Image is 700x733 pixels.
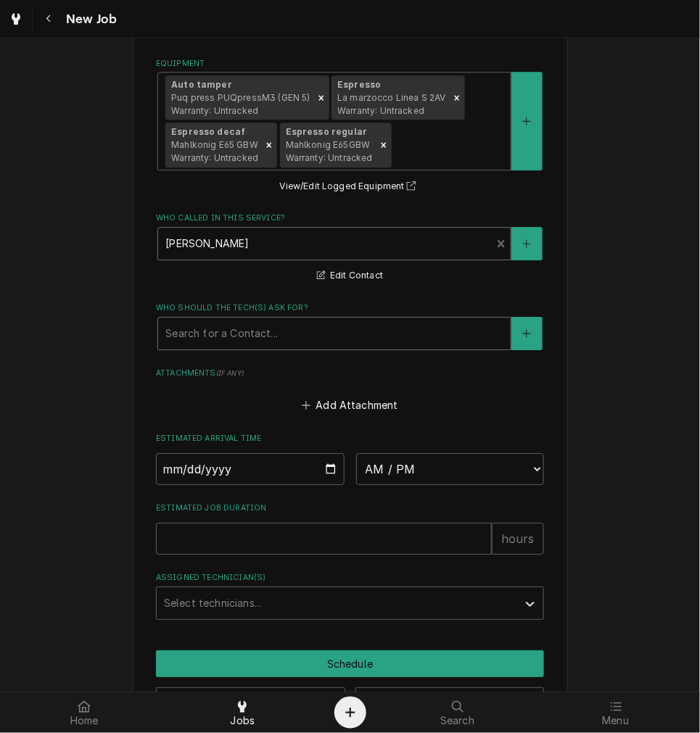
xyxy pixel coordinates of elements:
a: Search [379,695,536,730]
span: ( if any ) [216,369,244,377]
label: Assigned Technician(s) [156,572,544,584]
div: Button Group [156,650,544,714]
div: Button Group Row [156,650,544,677]
div: Remove [object Object] [313,75,329,120]
button: Create New Equipment [511,72,542,170]
div: Equipment [156,58,544,195]
div: Remove [object Object] [261,123,277,167]
div: Remove [object Object] [376,123,392,167]
label: Estimated Job Duration [156,502,544,514]
div: Who called in this service? [156,212,544,284]
span: Mahlkonig E65 GBW Warranty: Untracked [171,139,258,163]
span: Menu [603,716,630,727]
svg: Create New Equipment [522,116,531,126]
span: New Job [62,9,117,29]
button: Save Draft [355,687,545,714]
input: Date [156,453,345,485]
span: Puq press PUQpressM3 (GEN 5) Warranty: Untracked [171,92,310,116]
button: Edit Contact [315,267,385,285]
button: Preview Job [156,687,345,714]
select: Time Select [356,453,545,485]
div: Assigned Technician(s) [156,572,544,619]
button: Create Object [334,697,366,729]
div: hours [492,523,544,555]
button: Create New Contact [511,227,542,260]
label: Who should the tech(s) ask for? [156,302,544,314]
div: Button Group Row [156,677,544,714]
span: Home [70,716,99,727]
strong: Espresso [337,79,381,90]
label: Estimated Arrival Time [156,433,544,444]
button: Navigate back [36,6,62,32]
label: Who called in this service? [156,212,544,224]
a: Go to Jobs [3,6,29,32]
div: Estimated Arrival Time [156,433,544,484]
label: Attachments [156,368,544,379]
button: Create New Contact [511,317,542,350]
svg: Create New Contact [522,328,531,339]
div: Remove [object Object] [449,75,465,120]
span: Jobs [231,716,255,727]
a: Menu [538,695,694,730]
div: Attachments [156,368,544,415]
strong: Auto tamper [171,79,232,90]
button: View/Edit Logged Equipment [278,177,423,195]
a: Home [6,695,162,730]
div: Estimated Job Duration [156,502,544,554]
span: Search [440,716,474,727]
label: Equipment [156,58,544,70]
svg: Create New Contact [522,239,531,249]
button: Schedule [156,650,544,677]
div: Who should the tech(s) ask for? [156,302,544,349]
a: Jobs [164,695,321,730]
span: Mahlkonig E65GBW Warranty: Untracked [286,139,373,163]
button: Add Attachment [300,395,401,415]
span: La marzocco Linea S 2AV Warranty: Untracked [337,92,446,116]
strong: Espresso decaf [171,126,245,137]
strong: Espresso regular [286,126,368,137]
